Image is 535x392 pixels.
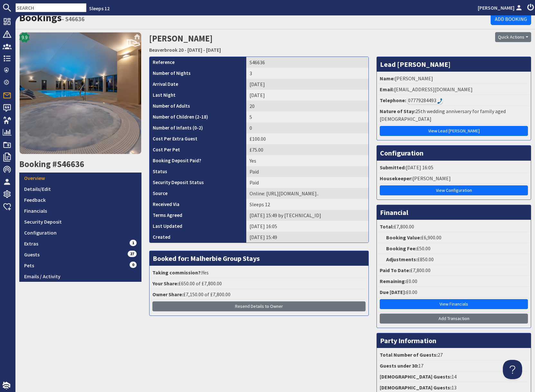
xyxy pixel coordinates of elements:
h3: Booked for: Malherbie Group Stays [150,251,368,266]
li: £850.00 [378,254,529,265]
span: 1 [130,240,137,246]
th: Cost Per Extra Guest [150,133,246,144]
strong: Email: [380,86,394,93]
img: hfpfyWBK5wQHBAGPgDf9c6qAYOxxMAAAAASUVORK5CYII= [437,98,442,104]
th: Arrival Date [150,79,246,90]
a: Configuration [19,227,141,238]
a: Pets0 [19,260,141,271]
strong: Remaining: [380,278,406,284]
li: £0.00 [378,287,529,298]
li: [PERSON_NAME] [378,73,529,84]
th: Booking Deposit Paid? [150,155,246,166]
span: 0 [130,262,137,268]
a: View Financials [380,299,528,309]
li: [DATE] 16:05 [378,162,529,173]
td: £75.00 [246,144,368,155]
strong: Your Share: [152,280,178,287]
td: [DATE] 15:49 by [TECHNICAL_ID] [246,210,368,221]
li: [EMAIL_ADDRESS][DOMAIN_NAME] [378,84,529,95]
strong: Name: [380,75,395,82]
li: 27 [378,350,529,361]
strong: Owner Share: [152,291,183,298]
th: Reference [150,57,246,68]
span: 27 [128,251,137,257]
td: Sleeps 12 [246,199,368,210]
button: Resend Details to Owner [152,301,366,311]
li: £7,800.00 [378,265,529,276]
strong: Booking Value: [386,234,421,241]
th: Number of Nights [150,68,246,79]
span: 9.9 [22,33,28,41]
th: Last Updated [150,221,246,232]
td: 3 [246,68,368,79]
span: Resend Details to Owner [235,303,283,309]
li: £50.00 [378,243,529,254]
span: - [185,47,186,53]
a: Financials [19,205,141,216]
h2: [PERSON_NAME] [149,32,401,55]
strong: Adjustments: [386,256,417,263]
td: S46636 [246,57,368,68]
th: Number of Infants (0-2) [150,122,246,133]
li: £7,800.00 [378,221,529,232]
a: [PERSON_NAME] [478,4,523,12]
td: [DATE] 16:05 [246,221,368,232]
a: Beaverbrook 20 [149,47,184,53]
a: Details/Edit [19,183,141,194]
iframe: Toggle Customer Support [503,360,522,379]
th: Terms Agreed [150,210,246,221]
a: Overview [19,173,141,183]
img: Beaverbrook 20's icon [19,32,141,154]
a: Add Booking [491,13,531,25]
button: Quick Actions [495,32,531,42]
strong: Housekeeper: [380,175,413,182]
i: Agreements were checked at the time of signing booking terms:<br>- I AGREE to take out appropriat... [182,213,187,218]
strong: Submitted: [380,164,406,171]
th: Received Via [150,199,246,210]
li: 25th wedding anniversary for family aged [DEMOGRAPHIC_DATA] [378,106,529,125]
th: Cost Per Pet [150,144,246,155]
li: 17 [378,361,529,371]
td: Yes [246,155,368,166]
li: 14 [378,371,529,382]
a: Security Deposit [19,216,141,227]
h3: Party Information [377,333,531,348]
strong: Taking commission?: [152,269,202,276]
th: Status [150,166,246,177]
strong: Total Number of Guests: [380,352,438,358]
li: [PERSON_NAME] [378,173,529,184]
a: Bookings [19,11,62,24]
h3: Lead [PERSON_NAME] [377,57,531,72]
h2: Booking #S46636 [19,159,141,169]
td: 20 [246,101,368,111]
a: Emails / Activity [19,271,141,282]
strong: [DEMOGRAPHIC_DATA] Guests: [380,384,451,391]
input: SEARCH [15,3,86,12]
a: Guests27 [19,249,141,260]
td: £100.00 [246,133,368,144]
td: Online: https://www.groupstays.co.uk/properties/search?number_in_party=25&arrival_date=05%2F09%2F... [246,188,368,199]
div: Call: 07779284493 [407,96,443,104]
th: Source [150,188,246,199]
td: 0 [246,122,368,133]
a: View Configuration [380,185,528,195]
strong: Nature of Stay: [380,108,415,114]
th: Number of Children (2-18) [150,111,246,122]
li: £0.00 [378,276,529,287]
a: Add Transaction [380,314,528,324]
small: - S46636 [62,15,85,23]
a: 9.9 [19,32,141,159]
strong: [DEMOGRAPHIC_DATA] Guests: [380,373,451,380]
a: View Lead [PERSON_NAME] [380,126,528,136]
td: [DATE] 15:49 [246,232,368,243]
strong: Telephone: [380,97,406,103]
img: staytech_i_w-64f4e8e9ee0a9c174fd5317b4b171b261742d2d393467e5bdba4413f4f884c10.svg [3,382,10,389]
td: [DATE] [246,79,368,90]
li: £7,150.00 of £7,800.00 [151,289,367,300]
strong: Booking Fee: [386,245,417,252]
td: Paid [246,166,368,177]
td: 5 [246,111,368,122]
strong: Total: [380,223,394,230]
a: Extras1 [19,238,141,249]
li: Yes [151,267,367,278]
